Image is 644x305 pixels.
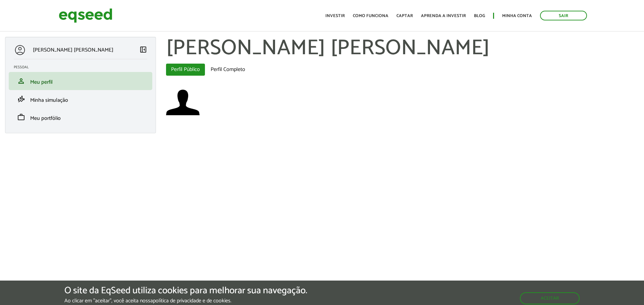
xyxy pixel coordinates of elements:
span: person [17,77,25,85]
h1: [PERSON_NAME] [PERSON_NAME] [166,37,639,60]
p: [PERSON_NAME] [PERSON_NAME] [33,47,113,53]
a: Minha conta [502,14,532,18]
a: Ver perfil do usuário. [166,86,200,119]
a: workMeu portfólio [14,113,147,121]
p: Ao clicar em "aceitar", você aceita nossa . [64,298,307,304]
a: Captar [396,14,413,18]
a: Como funciona [353,14,388,18]
h5: O site da EqSeed utiliza cookies para melhorar sua navegação. [64,286,307,296]
a: Perfil Público [166,64,205,76]
a: Sair [540,11,587,20]
a: Perfil Completo [206,64,250,76]
span: finance_mode [17,95,25,103]
span: left_panel_close [139,46,147,54]
li: Minha simulação [9,90,152,108]
span: Meu portfólio [30,114,61,123]
span: Minha simulação [30,96,68,105]
img: EqSeed [59,7,112,24]
a: Blog [474,14,485,18]
a: Colapsar menu [139,46,147,55]
span: work [17,113,25,121]
a: Aprenda a investir [421,14,466,18]
button: Aceitar [520,292,580,304]
a: Investir [325,14,345,18]
li: Meu portfólio [9,108,152,126]
h2: Pessoal [14,65,152,69]
img: Foto de CARLOS HENRIQUE DE ÁVILA CRUZ [166,86,200,119]
a: personMeu perfil [14,77,147,85]
a: política de privacidade e de cookies [153,298,230,304]
li: Meu perfil [9,72,152,90]
a: finance_modeMinha simulação [14,95,147,103]
span: Meu perfil [30,78,53,87]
